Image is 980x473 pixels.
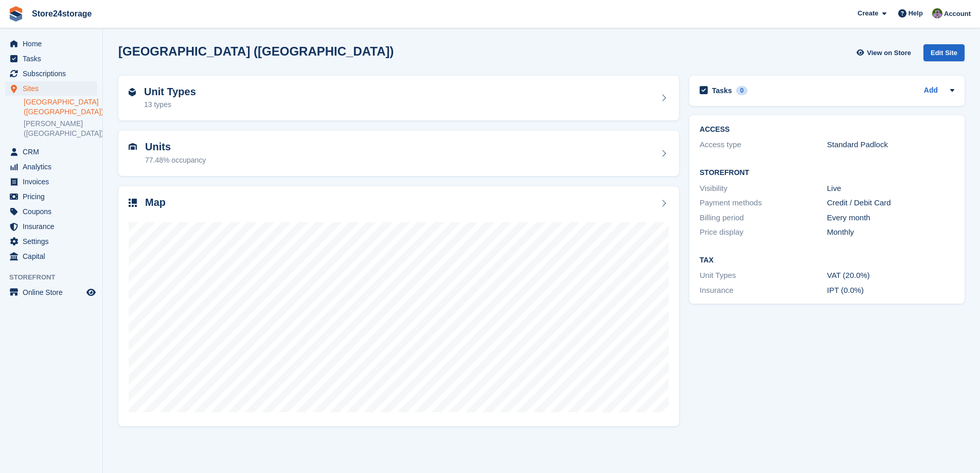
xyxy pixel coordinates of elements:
[24,97,97,117] a: [GEOGRAPHIC_DATA] ([GEOGRAPHIC_DATA])
[858,8,878,19] span: Create
[5,174,97,189] a: menu
[129,143,137,150] img: unit-icn-7be61d7bf1b0ce9d3e12c5938cc71ed9869f7b940bace4675aadf7bd6d80202e.svg
[700,169,954,177] h2: Storefront
[144,86,196,98] h2: Unit Types
[23,285,84,300] span: Online Store
[5,145,97,159] a: menu
[827,139,954,151] div: Standard Padlock
[129,88,136,96] img: unit-type-icn-2b2737a686de81e16bb02015468b77c625bbabd49415b5ef34ead5e3b44a266d.svg
[5,249,97,264] a: menu
[827,270,954,282] div: VAT (20.0%)
[924,85,938,97] a: Add
[9,272,102,283] span: Storefront
[855,44,915,61] a: View on Store
[23,189,84,204] span: Pricing
[908,8,923,19] span: Help
[712,86,732,95] h2: Tasks
[827,197,954,209] div: Credit / Debit Card
[5,37,97,51] a: menu
[932,8,942,19] img: Jane Welch
[23,51,84,66] span: Tasks
[145,141,206,153] h2: Units
[700,126,954,134] h2: ACCESS
[8,6,24,22] img: stora-icon-8386f47178a22dfd0bd8f6a31ec36ba5ce8667c1dd55bd0f319d3a0aa187defe.svg
[700,197,827,209] div: Payment methods
[5,285,97,300] a: menu
[23,219,84,234] span: Insurance
[827,183,954,195] div: Live
[736,86,748,95] div: 0
[5,189,97,204] a: menu
[700,285,827,296] div: Insurance
[23,160,84,174] span: Analytics
[23,204,84,219] span: Coupons
[700,226,827,238] div: Price display
[700,212,827,224] div: Billing period
[700,270,827,282] div: Unit Types
[28,5,96,22] a: Store24storage
[5,234,97,249] a: menu
[129,199,137,207] img: map-icn-33ee37083ee616e46c38cad1a60f524a97daa1e2b2c8c0bc3eb3415660979fc1.svg
[827,285,954,296] div: IPT (0.0%)
[827,226,954,238] div: Monthly
[145,197,166,208] h2: Map
[145,155,206,166] div: 77.48% occupancy
[5,219,97,234] a: menu
[5,51,97,66] a: menu
[23,66,84,81] span: Subscriptions
[118,44,394,58] h2: [GEOGRAPHIC_DATA] ([GEOGRAPHIC_DATA])
[118,186,679,427] a: Map
[23,174,84,189] span: Invoices
[118,76,679,121] a: Unit Types 13 types
[700,139,827,151] div: Access type
[867,48,911,58] span: View on Store
[923,44,965,65] a: Edit Site
[5,204,97,219] a: menu
[23,145,84,159] span: CRM
[827,212,954,224] div: Every month
[24,119,97,138] a: [PERSON_NAME] ([GEOGRAPHIC_DATA])
[118,131,679,176] a: Units 77.48% occupancy
[5,81,97,96] a: menu
[85,286,97,299] a: Preview store
[923,44,965,61] div: Edit Site
[5,160,97,174] a: menu
[23,234,84,249] span: Settings
[144,99,196,110] div: 13 types
[23,249,84,264] span: Capital
[700,183,827,195] div: Visibility
[5,66,97,81] a: menu
[944,9,971,19] span: Account
[23,37,84,51] span: Home
[23,81,84,96] span: Sites
[700,256,954,265] h2: Tax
